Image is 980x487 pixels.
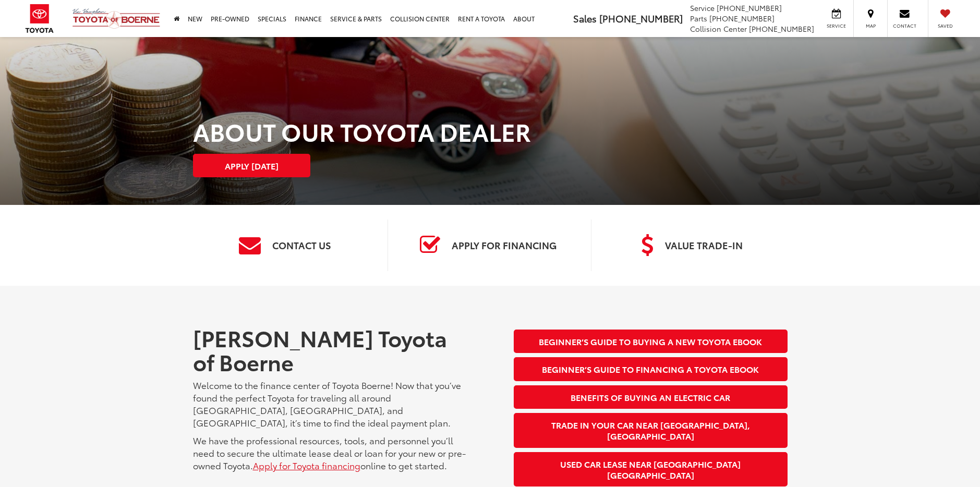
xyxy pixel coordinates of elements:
h2: [PERSON_NAME] Toyota of Boerne [193,325,466,373]
a: Benefits of Buying an Electric Car [514,385,787,409]
a: Apply for Toyota financing [253,459,360,471]
span: Map [859,22,882,29]
span: Contact [893,22,916,29]
span: [PHONE_NUMBER] [749,23,814,34]
a: Apply [DATE] [193,154,310,177]
span: Sales [573,11,597,25]
span: Service [825,22,848,29]
a: Contact Us [193,220,380,271]
a: Trade in Your Car near [GEOGRAPHIC_DATA], [GEOGRAPHIC_DATA] [514,413,787,448]
h1: ABOUT OUR TOYOTA DEALER [193,118,788,144]
a: Used Car Lease near [GEOGRAPHIC_DATA] [GEOGRAPHIC_DATA] [514,452,787,487]
p: Welcome to the finance center of Toyota Boerne! Now that you’ve found the perfect Toyota for trav... [193,379,466,429]
span: Collision Center [690,23,747,34]
a: Beginner’s Guide to Financing a Toyota eBook [514,357,787,381]
span: Service [690,3,715,13]
a: Apply for Financing [396,220,583,271]
h3: Contact Us [270,240,331,251]
span: [PHONE_NUMBER] [599,11,683,25]
p: We have the professional resources, tools, and personnel you’ll need to secure the ultimate lease... [193,434,466,471]
span: [PHONE_NUMBER] [717,3,782,13]
h3: Apply for Financing [450,240,556,251]
span: Saved [934,22,957,29]
span: Parts [690,13,707,23]
img: Vic Vaughan Toyota of Boerne [72,8,161,29]
a: Beginner’s Guide to Buying a New Toyota Ebook [514,330,787,353]
span: [PHONE_NUMBER] [709,13,775,23]
h3: Value Trade-In [663,240,743,251]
